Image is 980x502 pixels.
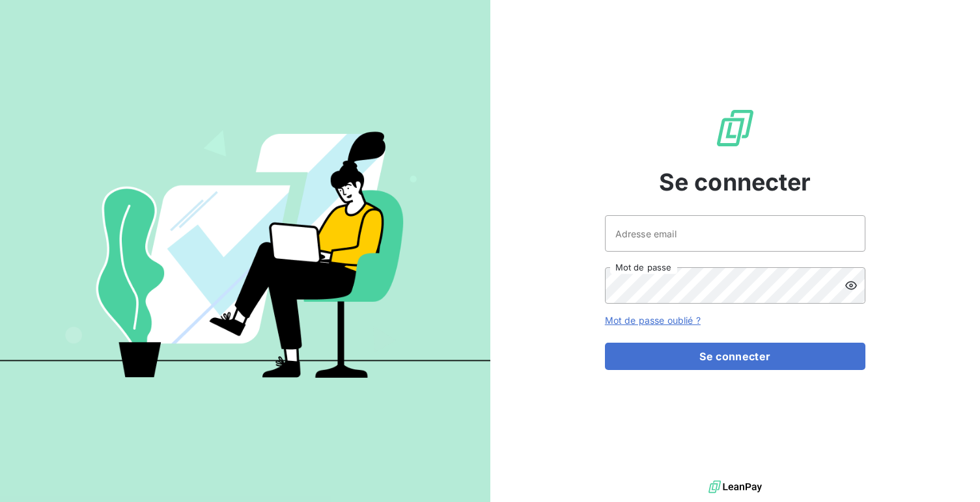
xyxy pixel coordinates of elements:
img: logo [708,477,762,497]
a: Mot de passe oublié ? [605,315,701,326]
button: Se connecter [605,343,865,370]
span: Se connecter [659,165,811,200]
input: placeholder [605,215,865,252]
img: Logo LeanPay [714,107,756,149]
